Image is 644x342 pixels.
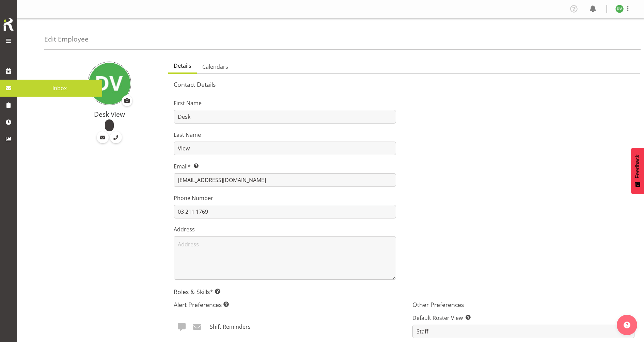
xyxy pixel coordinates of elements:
[110,131,122,143] a: Call Employee
[202,63,228,71] span: Calendars
[174,301,396,308] h5: Alert Preferences
[20,83,99,93] span: Inbox
[624,322,630,328] img: help-xxl-2.png
[210,319,251,334] label: Shift Reminders
[97,131,109,143] a: Email Employee
[88,62,131,105] img: desk-view11665.jpg
[412,301,634,308] h5: Other Preferences
[412,314,634,322] label: Default Roster View
[174,194,396,202] label: Phone Number
[174,110,396,124] input: First Name
[634,154,641,178] span: Feedback
[174,142,396,155] input: Last Name
[615,5,624,13] img: desk-view11665.jpg
[59,111,160,118] h4: Desk View
[174,99,396,107] label: First Name
[631,148,644,194] button: Feedback - Show survey
[174,62,191,70] span: Details
[17,80,102,97] a: Inbox
[2,17,15,32] img: Rosterit icon logo
[174,81,634,88] h5: Contact Details
[174,205,396,218] input: Phone Number
[174,162,396,170] label: Email*
[44,35,89,43] h4: Edit Employee
[174,173,396,187] input: Email Address
[174,131,396,139] label: Last Name
[174,225,396,233] label: Address
[174,288,634,295] h5: Roles & Skills*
